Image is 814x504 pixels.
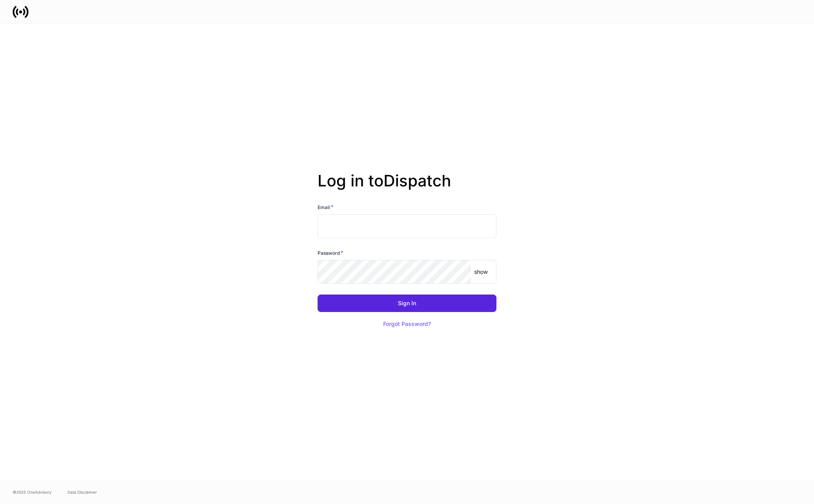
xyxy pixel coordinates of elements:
h6: Password [318,249,343,257]
h2: Log in to Dispatch [318,171,496,203]
button: Forgot Password? [373,315,441,333]
div: Sign In [398,300,416,306]
div: Forgot Password? [383,321,431,327]
span: © 2025 OneAdvisory [13,489,52,495]
button: Sign In [318,295,496,312]
a: Data Disclaimer [68,489,97,495]
h6: Email [318,203,333,211]
p: show [474,268,488,276]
